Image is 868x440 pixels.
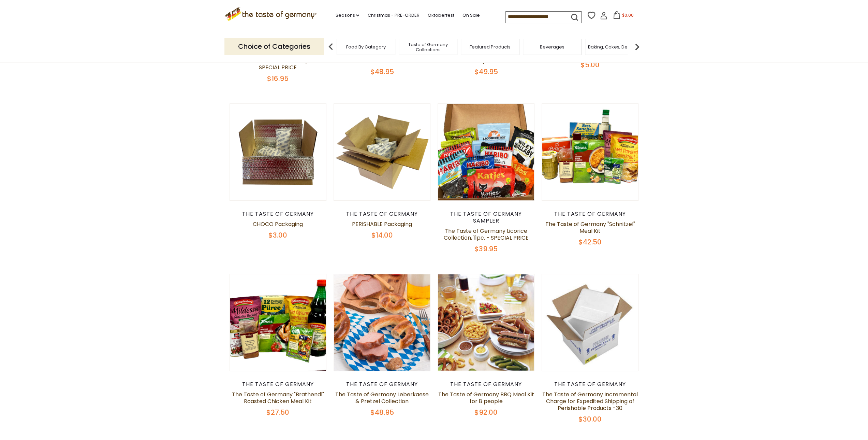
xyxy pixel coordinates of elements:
[588,44,641,49] a: Baking, Cakes, Desserts
[268,230,287,240] span: $3.00
[609,11,638,22] button: $0.00
[371,230,393,240] span: $14.00
[622,12,633,18] span: $0.00
[580,60,600,70] span: $5.00
[542,391,638,412] a: The Taste of Germany Incremental Charge for Expedited Shipping of Perishable Products -30
[230,274,326,371] img: The Taste of Germany "Brathendl" Roasted Chicken Meal Kit
[545,220,635,235] a: The Taste of Germany "Schnitzel" Meal Kit
[370,408,394,417] span: $48.95
[540,44,564,49] a: Beverages
[470,44,511,49] a: Featured Products
[542,211,639,217] div: The Taste of Germany
[444,227,529,242] a: The Taste of Germany Licorice Collection, 11pc. - SPECIAL PRICE
[542,104,638,200] img: The Taste of Germany "Schnitzel" Meal Kit
[474,67,498,76] span: $49.95
[438,274,534,371] img: The Taste of Germany BBQ Meal Kit for 8 people
[438,381,535,388] div: The Taste of Germany
[370,67,394,76] span: $48.95
[230,381,327,388] div: The Taste of Germany
[232,391,324,405] a: The Taste of Germany "Brathendl" Roasted Chicken Meal Kit
[578,414,602,424] span: $30.00
[253,220,303,228] a: CHOCO Packaging
[474,408,498,417] span: $92.00
[230,104,326,200] img: CHOCO Packaging
[334,211,431,217] div: The Taste of Germany
[334,104,430,200] img: PERISHABLE Packaging
[630,40,644,54] img: next arrow
[352,220,412,228] a: PERISHABLE Packaging
[224,38,324,55] p: Choice of Categories
[367,12,419,19] a: Christmas - PRE-ORDER
[578,237,602,247] span: $42.50
[462,12,480,19] a: On Sale
[266,408,289,417] span: $27.50
[335,12,359,19] a: Seasons
[230,211,327,217] div: The Taste of Germany
[401,42,455,52] a: Taste of Germany Collections
[474,244,498,254] span: $39.95
[542,274,638,371] img: The Taste of Germany Incremental Charge for Expedited Shipping of Perishable Products -30
[438,211,535,224] div: The Taste of Germany Sampler
[324,40,338,54] img: previous arrow
[334,274,430,371] img: The Taste of Germany Leberkaese & Pretzel Collection
[346,44,386,49] a: Food By Category
[334,381,431,388] div: The Taste of Germany
[335,391,429,405] a: The Taste of Germany Leberkaese & Pretzel Collection
[438,104,534,200] img: The Taste of Germany Licorice Collection, 11pc. - SPECIAL PRICE
[438,391,534,405] a: The Taste of Germany BBQ Meal Kit for 8 people
[267,74,289,83] span: $16.95
[542,381,639,388] div: The Taste of Germany
[427,12,454,19] a: Oktoberfest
